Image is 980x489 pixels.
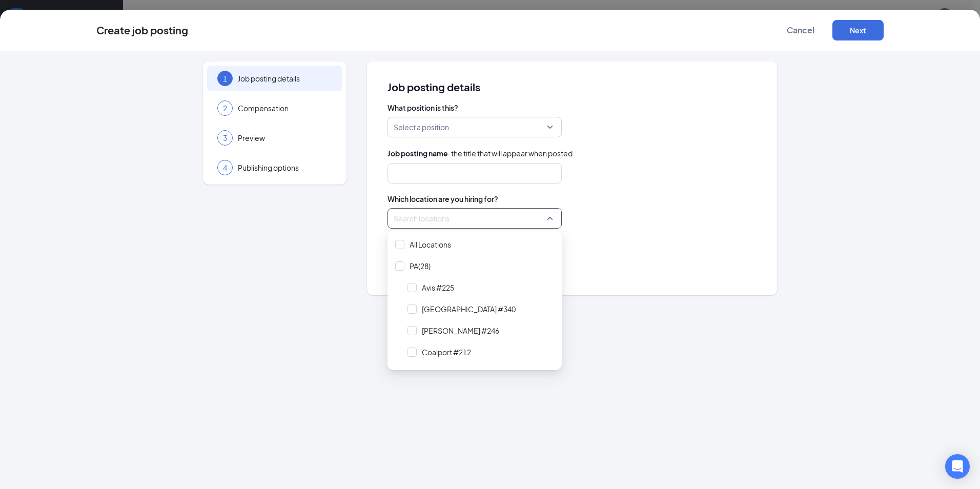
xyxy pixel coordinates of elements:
div: Open Intercom Messenger [945,454,970,479]
span: Job posting details [238,73,332,84]
span: Job posting details [387,82,757,92]
span: Compensation [238,103,332,113]
span: · the title that will appear when posted [387,148,573,159]
span: Which location are you hiring for? [387,194,757,204]
span: Cancel [787,25,814,35]
span: Coalport #212 [422,347,471,357]
span: [GEOGRAPHIC_DATA] #340 [422,304,516,314]
button: Next [832,20,884,40]
span: 2 [223,103,227,113]
span: Avis #225 [422,282,454,293]
span: All Locations [410,239,451,250]
div: Create job posting [96,25,188,36]
span: PA(28) [410,261,431,271]
span: What position is this? [387,103,757,113]
b: Job posting name [387,149,448,158]
span: 3 [223,133,227,143]
button: Cancel [775,20,826,40]
span: [PERSON_NAME] #246 [422,325,499,336]
span: 1 [223,73,227,84]
span: Publishing options [238,162,332,173]
span: Preview [238,133,332,143]
span: 4 [223,162,227,173]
